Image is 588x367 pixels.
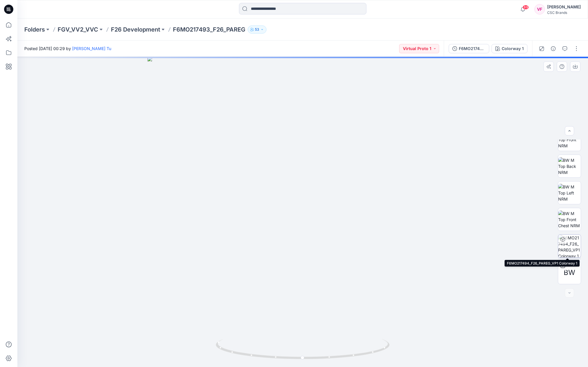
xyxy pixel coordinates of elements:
a: FGV_VV2_VVC [58,25,98,34]
div: Colorway 1 [502,45,524,52]
a: Folders [24,25,45,34]
div: F6MO217494_F26_PAREG_VP1 [459,45,485,52]
img: BW M Top Front NRM [558,131,581,149]
p: 53 [255,26,259,33]
span: BW [564,267,575,278]
a: F26 Development [111,25,160,34]
p: F6MO217493_F26_PAREG [173,25,245,34]
div: VF [534,4,545,14]
img: BW M Top Left NRM [558,184,581,202]
a: [PERSON_NAME] Tu [72,46,111,51]
button: Details [549,44,558,53]
button: F6MO217494_F26_PAREG_VP1 [449,44,489,53]
span: 69 [523,5,529,10]
img: BW M Top Front Chest NRM [558,210,581,229]
div: [PERSON_NAME] [547,3,581,10]
img: BW M Top Back NRM [558,157,581,175]
button: Colorway 1 [492,44,527,53]
div: CSC Brands [547,10,581,15]
img: F6MO217494_F26_PAREG_VP1 Colorway 1 [558,235,581,257]
button: 53 [248,25,266,34]
span: Posted [DATE] 00:29 by [24,45,111,52]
